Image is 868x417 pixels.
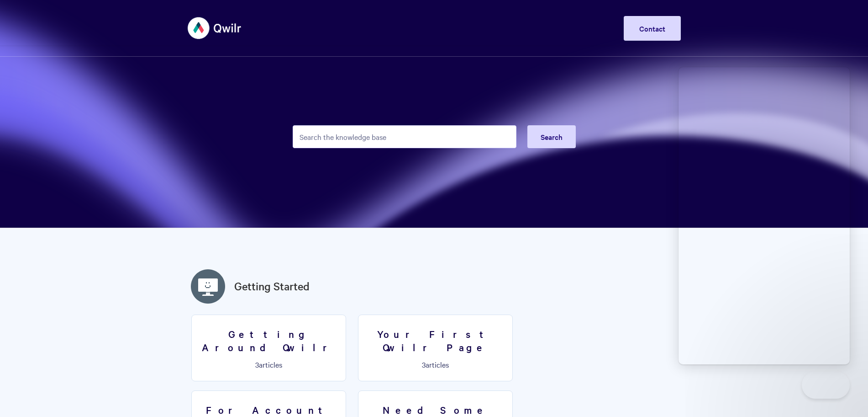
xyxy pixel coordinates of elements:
span: 3 [422,359,426,369]
p: articles [364,360,507,369]
h3: Getting Around Qwilr [197,327,340,353]
p: articles [197,360,340,369]
a: Getting Around Qwilr 3articles [191,315,346,381]
span: Search [541,132,563,142]
iframe: Help Scout Beacon - Live Chat, Contact Form, and Knowledge Base [679,67,850,364]
button: Search [527,125,576,148]
iframe: Help Scout Beacon - Close [802,371,850,399]
input: Search the knowledge base [293,125,516,148]
a: Your First Qwilr Page 3articles [358,315,513,381]
h3: Your First Qwilr Page [364,327,507,353]
span: 3 [255,359,259,369]
a: Getting Started [234,278,310,294]
a: Contact [624,16,681,41]
img: Qwilr Help Center [188,11,242,45]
